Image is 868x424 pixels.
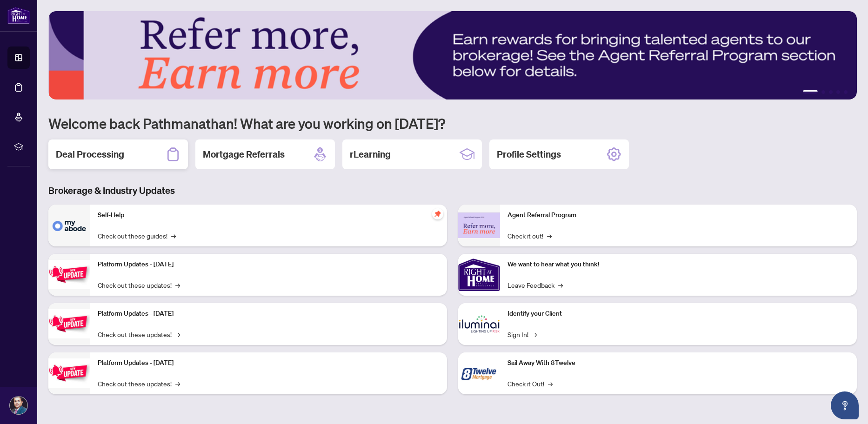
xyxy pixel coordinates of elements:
[48,309,90,338] img: Platform Updates - July 8, 2025
[48,114,857,132] h1: Welcome back Pathmanathan! What are you working on [DATE]?
[547,231,552,241] span: →
[98,231,176,241] a: Check out these guides!→
[458,303,500,345] img: Identify your Client
[844,90,848,94] button: 5
[175,280,180,290] span: →
[507,309,849,319] p: Identify your Client
[458,212,500,238] img: Agent Referral Program
[7,7,30,24] img: logo
[497,148,561,161] h2: Profile Settings
[831,391,859,419] button: Open asap
[507,329,537,339] a: Sign In!→
[98,329,180,339] a: Check out these updates!→
[507,210,849,220] p: Agent Referral Program
[203,148,285,161] h2: Mortgage Referrals
[548,378,553,389] span: →
[48,358,90,388] img: Platform Updates - June 23, 2025
[10,397,27,414] img: Profile Icon
[98,210,440,220] p: Self-Help
[98,358,440,368] p: Platform Updates - [DATE]
[56,148,124,161] h2: Deal Processing
[175,378,180,389] span: →
[803,90,818,94] button: 1
[48,260,90,289] img: Platform Updates - July 21, 2025
[171,231,176,241] span: →
[507,231,552,241] a: Check it out!→
[507,280,563,290] a: Leave Feedback→
[821,90,825,94] button: 2
[836,90,840,94] button: 4
[175,329,180,339] span: →
[98,259,440,270] p: Platform Updates - [DATE]
[98,280,180,290] a: Check out these updates!→
[350,148,391,161] h2: rLearning
[532,329,537,339] span: →
[458,352,500,394] img: Sail Away With 8Twelve
[48,11,857,99] img: Slide 0
[458,254,500,296] img: We want to hear what you think!
[432,208,443,219] span: pushpin
[507,259,849,270] p: We want to hear what you think!
[48,184,857,197] h3: Brokerage & Industry Updates
[507,378,553,389] a: Check it Out!→
[98,309,440,319] p: Platform Updates - [DATE]
[98,378,180,389] a: Check out these updates!→
[829,90,833,94] button: 3
[558,280,563,290] span: →
[48,205,90,246] img: Self-Help
[507,358,849,368] p: Sail Away With 8Twelve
